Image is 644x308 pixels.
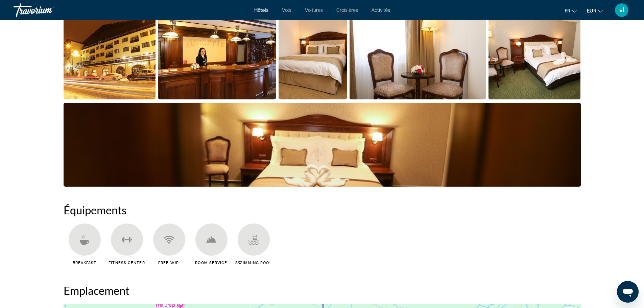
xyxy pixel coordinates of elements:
[613,3,630,17] button: User Menu
[158,15,276,100] button: Open full-screen image slider
[565,6,577,16] button: Change language
[158,261,180,265] span: Free WiFi
[587,6,603,16] button: Change currency
[14,1,81,19] a: Travorium
[64,203,581,217] h2: Équipements
[64,15,156,100] button: Open full-screen image slider
[282,7,291,13] a: Vols
[488,15,581,100] button: Open full-screen image slider
[235,261,271,265] span: Swimming Pool
[195,261,227,265] span: Room Service
[565,8,570,14] span: fr
[279,15,347,100] button: Open full-screen image slider
[109,261,145,265] span: Fitness Center
[619,7,624,14] span: vl
[372,7,390,13] a: Activités
[336,7,358,13] a: Croisières
[350,15,486,100] button: Open full-screen image slider
[254,7,268,13] a: Hôtels
[587,8,596,14] span: EUR
[305,7,323,13] a: Voitures
[64,284,581,297] h2: Emplacement
[617,281,639,303] iframe: Bouton de lancement de la fenêtre de messagerie
[64,102,581,187] button: Open full-screen image slider
[73,261,97,265] span: Breakfast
